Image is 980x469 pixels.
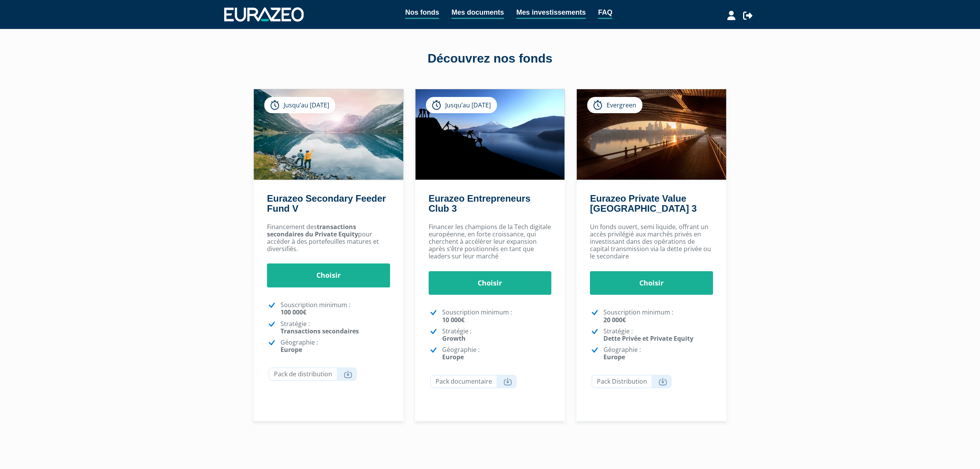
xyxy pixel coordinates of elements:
[224,7,304,21] img: 1732889491-logotype_eurazeo_blanc_rvb.png
[442,353,464,361] strong: Europe
[429,223,552,260] p: Financer les champions de la Tech digitale européenne, en forte croissance, qui cherchent à accél...
[280,301,390,316] p: Souscription minimum :
[416,89,565,180] img: Eurazeo Entrepreneurs Club 3
[426,97,497,113] div: Jusqu’au [DATE]
[603,328,713,342] p: Stratégie :
[405,7,439,19] a: Nos fonds
[254,89,403,180] img: Eurazeo Secondary Feeder Fund V
[590,223,713,260] p: Un fonds ouvert, semi liquide, offrant un accès privilégié aux marchés privés en investissant dan...
[451,7,504,19] a: Mes documents
[587,97,642,113] div: Evergreen
[603,334,693,343] strong: Dette Privée et Private Equity
[442,346,552,361] p: Géographie :
[603,309,713,323] p: Souscription minimum :
[577,89,726,180] img: Eurazeo Private Value Europe 3
[603,316,626,324] strong: 20 000€
[267,193,386,214] a: Eurazeo Secondary Feeder Fund V
[264,97,335,113] div: Jusqu’au [DATE]
[280,327,359,335] strong: Transactions secondaires
[280,308,306,316] strong: 100 000€
[280,339,390,353] p: Géographie :
[516,7,586,19] a: Mes investissements
[280,320,390,335] p: Stratégie :
[270,50,710,68] div: Découvrez nos fonds
[590,193,696,214] a: Eurazeo Private Value [GEOGRAPHIC_DATA] 3
[430,375,517,388] a: Pack documentaire
[590,271,713,295] a: Choisir
[280,345,302,354] strong: Europe
[442,328,552,342] p: Stratégie :
[591,375,672,388] a: Pack Distribution
[269,367,357,381] a: Pack de distribution
[429,193,531,214] a: Eurazeo Entrepreneurs Club 3
[442,316,465,324] strong: 10 000€
[267,223,358,238] strong: transactions secondaires du Private Equity
[603,346,713,361] p: Géographie :
[267,263,390,287] a: Choisir
[598,7,612,19] a: FAQ
[603,353,625,361] strong: Europe
[267,223,390,253] p: Financement des pour accéder à des portefeuilles matures et diversifiés.
[442,309,552,323] p: Souscription minimum :
[442,334,466,343] strong: Growth
[429,271,552,295] a: Choisir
